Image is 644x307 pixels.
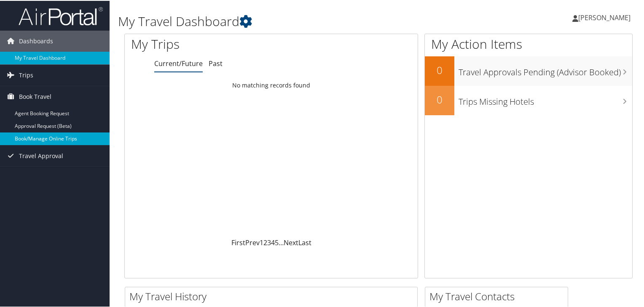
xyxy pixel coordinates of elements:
[425,85,632,114] a: 0Trips Missing Hotels
[260,237,263,246] a: 1
[245,237,260,246] a: Prev
[263,237,267,246] a: 2
[131,34,290,52] h1: My Trips
[298,237,311,246] a: Last
[209,58,223,67] a: Past
[271,237,275,246] a: 4
[275,237,279,246] a: 5
[125,77,418,92] td: No matching records found
[19,64,33,85] span: Trips
[231,237,245,246] a: First
[19,5,103,25] img: airportal-logo.png
[129,288,417,303] h2: My Travel History
[154,58,203,67] a: Current/Future
[19,85,51,106] span: Book Travel
[425,56,632,85] a: 0Travel Approvals Pending (Advisor Booked)
[118,12,465,29] h1: My Travel Dashboard
[425,62,454,77] h2: 0
[459,91,632,107] h3: Trips Missing Hotels
[429,288,568,303] h2: My Travel Contacts
[19,30,53,51] span: Dashboards
[19,145,63,166] span: Travel Approval
[572,4,639,29] a: [PERSON_NAME]
[284,237,298,246] a: Next
[279,237,284,246] span: …
[267,237,271,246] a: 3
[425,34,632,52] h1: My Action Items
[459,61,632,77] h3: Travel Approvals Pending (Advisor Booked)
[578,12,631,21] span: [PERSON_NAME]
[425,92,454,106] h2: 0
